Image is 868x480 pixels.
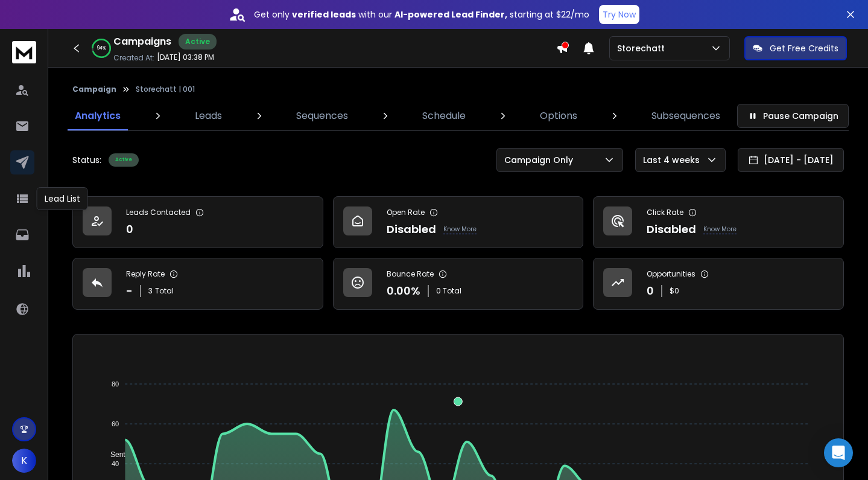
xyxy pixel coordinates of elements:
[12,41,36,63] img: logo
[644,101,727,130] a: Subsequences
[72,196,323,248] a: Leads Contacted0
[68,101,128,130] a: Analytics
[296,109,348,123] p: Sequences
[12,449,36,473] button: K
[593,258,844,310] a: Opportunities0$0
[387,208,425,217] p: Open Rate
[112,420,119,427] tspan: 60
[394,8,507,21] strong: AI-powered Lead Finder,
[599,5,639,24] button: Try Now
[387,221,436,238] p: Disabled
[109,153,139,167] div: Active
[647,221,696,238] p: Disabled
[533,101,584,130] a: Options
[647,283,654,299] p: 0
[37,187,88,210] div: Lead List
[136,85,195,94] p: Storechatt | 001
[738,148,844,172] button: [DATE] - [DATE]
[126,283,133,299] p: -
[617,42,670,54] p: Storechatt
[737,104,849,128] button: Pause Campaign
[504,154,578,166] p: Campaign Only
[112,460,119,467] tspan: 40
[387,283,420,299] p: 0.00 %
[703,225,737,234] p: Know More
[195,109,222,123] p: Leads
[670,286,679,296] p: $ 0
[647,269,695,279] p: Opportunities
[126,208,191,217] p: Leads Contacted
[72,154,101,166] p: Status:
[289,101,355,130] a: Sequences
[254,8,589,21] p: Get only with our starting at $22/mo
[770,42,838,54] p: Get Free Credits
[651,109,720,123] p: Subsequences
[436,286,461,296] p: 0 Total
[387,269,434,279] p: Bounce Rate
[415,101,473,130] a: Schedule
[443,225,477,234] p: Know More
[97,45,106,52] p: 94 %
[155,286,174,296] span: Total
[126,269,165,279] p: Reply Rate
[603,8,636,21] p: Try Now
[593,196,844,248] a: Click RateDisabledKnow More
[647,208,683,217] p: Click Rate
[113,34,171,49] h1: Campaigns
[148,286,153,296] span: 3
[75,109,121,123] p: Analytics
[188,101,229,130] a: Leads
[333,258,584,310] a: Bounce Rate0.00%0 Total
[72,85,116,94] button: Campaign
[540,109,577,123] p: Options
[126,221,133,238] p: 0
[292,8,356,21] strong: verified leads
[824,438,853,467] div: Open Intercom Messenger
[113,53,154,63] p: Created At:
[744,36,847,60] button: Get Free Credits
[157,53,214,62] p: [DATE] 03:38 PM
[112,380,119,388] tspan: 80
[179,34,217,50] div: Active
[333,196,584,248] a: Open RateDisabledKnow More
[72,258,323,310] a: Reply Rate-3Total
[422,109,466,123] p: Schedule
[643,154,705,166] p: Last 4 weeks
[101,450,125,459] span: Sent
